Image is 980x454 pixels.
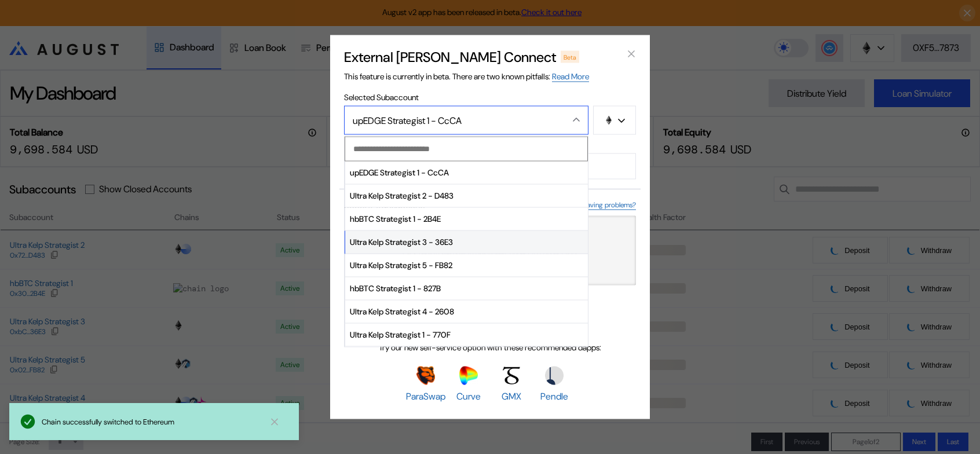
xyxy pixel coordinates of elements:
span: GMX [502,390,521,402]
div: Beta [561,51,579,63]
button: hbBTC Strategist 1 - 827B [345,277,588,300]
span: This feature is currently in beta. There are two known pitfalls: [344,71,589,82]
img: Pendle [545,366,564,385]
button: Ultra Kelp Strategist 3 - 36E3 [345,230,588,254]
img: ParaSwap [416,366,435,385]
button: Ultra Kelp Strategist 4 - 2608 [345,300,588,323]
img: chain logo [604,116,613,125]
button: upEDGE Strategist 1 - CcCA [345,161,588,184]
span: Selected Subaccount [344,92,636,102]
span: Curve [456,390,481,402]
div: upEDGE Strategist 1 - CcCA [353,114,555,126]
img: Curve [459,366,478,385]
button: Ultra Kelp Strategist 1 - 770F [345,323,588,346]
button: Ultra Kelp Strategist 5 - FB82 [345,254,588,277]
button: chain logo [593,106,636,135]
a: CurveCurve [449,366,488,402]
a: Read More [552,71,589,82]
a: Having problems? [582,200,636,210]
button: Close menu [344,106,588,135]
a: GMXGMX [492,366,531,402]
img: GMX [502,366,521,385]
h2: External [PERSON_NAME] Connect [344,48,556,66]
span: ParaSwap [406,390,445,402]
button: Ultra Kelp Strategist 2 - D483 [345,184,588,207]
button: hbBTC Strategist 1 - 2B4E [345,207,588,230]
span: Pendle [540,390,568,402]
a: ParaSwapParaSwap [406,366,445,402]
a: PendlePendle [535,366,574,402]
div: Chain successfully switched to Ethereum [42,417,259,427]
button: close modal [622,45,641,63]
